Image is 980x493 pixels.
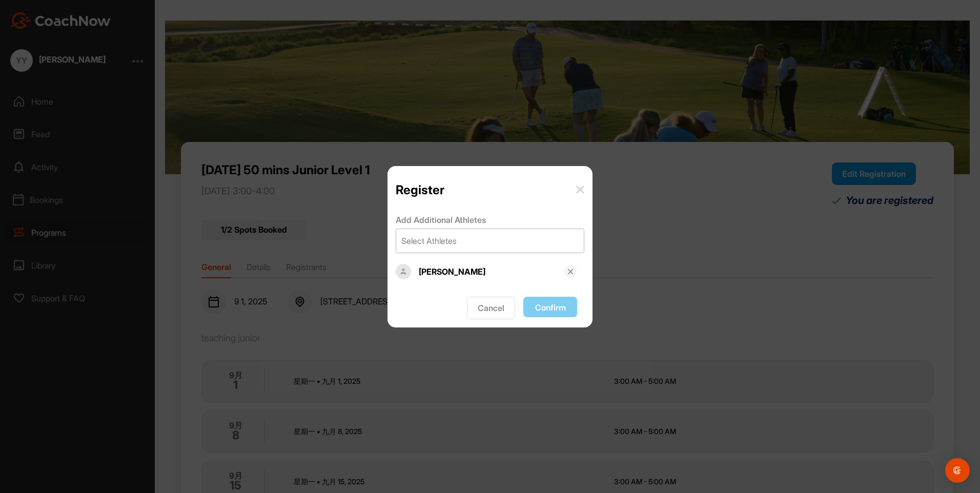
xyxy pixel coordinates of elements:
[576,186,584,194] img: envelope
[396,264,411,279] img: Profile picture
[523,297,577,317] button: Confirm
[945,458,970,483] div: Open Intercom Messenger
[419,265,564,278] div: [PERSON_NAME]
[467,297,515,319] button: Cancel
[396,215,486,225] span: Add Additional Athletes
[401,235,457,247] div: Select Athletes
[396,182,444,197] p: Register
[566,268,575,276] img: svg+xml;base64,PHN2ZyB3aWR0aD0iMTYiIGhlaWdodD0iMTYiIHZpZXdCb3g9IjAgMCAxNiAxNiIgZmlsbD0ibm9uZSIgeG...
